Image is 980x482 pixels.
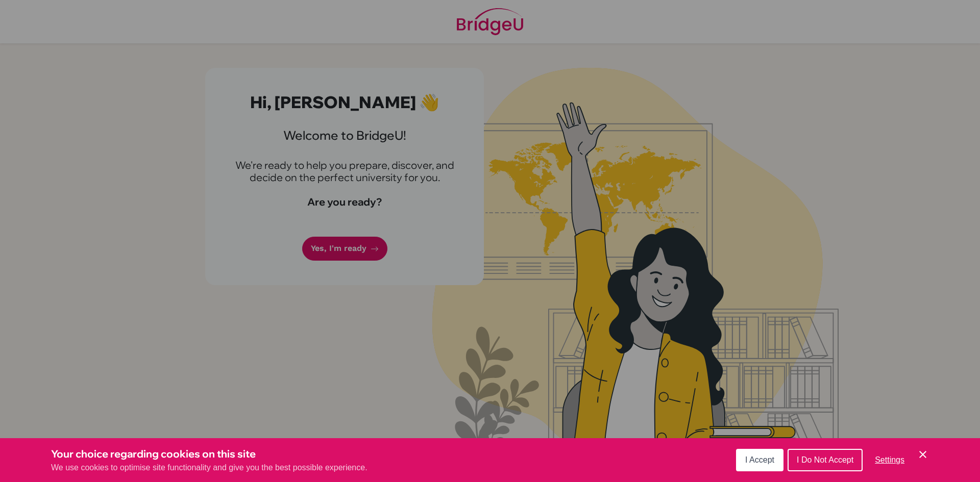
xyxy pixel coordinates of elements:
button: Settings [867,450,913,470]
button: Save and close [917,448,929,461]
h3: Your choice regarding cookies on this site [51,446,367,462]
span: Settings [875,455,904,464]
button: I Accept [736,449,783,471]
span: I Do Not Accept [797,455,853,464]
button: I Do Not Accept [788,449,863,471]
p: We use cookies to optimise site functionality and give you the best possible experience. [51,462,367,474]
span: I Accept [745,455,774,464]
